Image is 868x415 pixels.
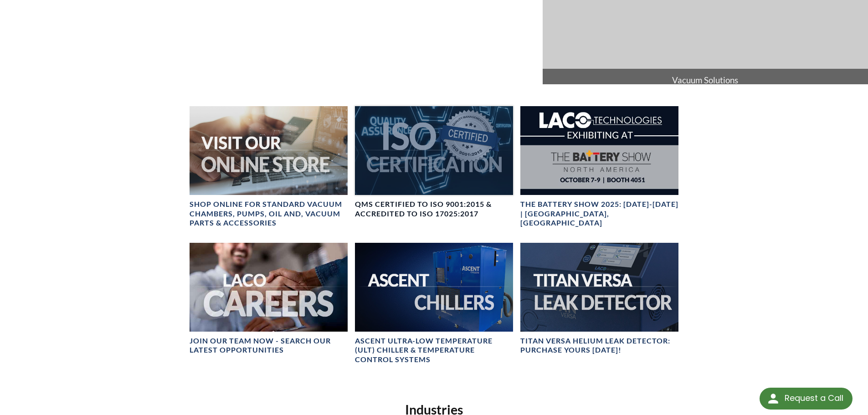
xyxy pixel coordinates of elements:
[520,106,678,228] a: The Battery Show 2025: Oct 7-9 | Detroit, MIThe Battery Show 2025: [DATE]-[DATE] | [GEOGRAPHIC_DA...
[520,243,678,355] a: TITAN VERSA bannerTITAN VERSA Helium Leak Detector: Purchase Yours [DATE]!
[760,388,853,410] div: Request a Call
[190,106,348,228] a: Visit Our Online Store headerSHOP ONLINE FOR STANDARD VACUUM CHAMBERS, PUMPS, OIL AND, VACUUM PAR...
[355,336,513,364] h4: Ascent Ultra-Low Temperature (ULT) Chiller & Temperature Control Systems
[190,243,348,355] a: Join our team now - SEARCH OUR LATEST OPPORTUNITIES
[355,200,513,219] h4: QMS CERTIFIED to ISO 9001:2015 & Accredited to ISO 17025:2017
[355,243,513,365] a: Ascent Chiller ImageAscent Ultra-Low Temperature (ULT) Chiller & Temperature Control Systems
[766,391,781,406] img: round button
[190,200,348,228] h4: SHOP ONLINE FOR STANDARD VACUUM CHAMBERS, PUMPS, OIL AND, VACUUM PARTS & ACCESSORIES
[520,200,678,228] h4: The Battery Show 2025: [DATE]-[DATE] | [GEOGRAPHIC_DATA], [GEOGRAPHIC_DATA]
[785,388,843,409] div: Request a Call
[190,336,348,355] h4: Join our team now - SEARCH OUR LATEST OPPORTUNITIES
[543,69,868,92] span: Vacuum Solutions
[520,336,678,355] h4: TITAN VERSA Helium Leak Detector: Purchase Yours [DATE]!
[355,106,513,219] a: ISO Certification headerQMS CERTIFIED to ISO 9001:2015 & Accredited to ISO 17025:2017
